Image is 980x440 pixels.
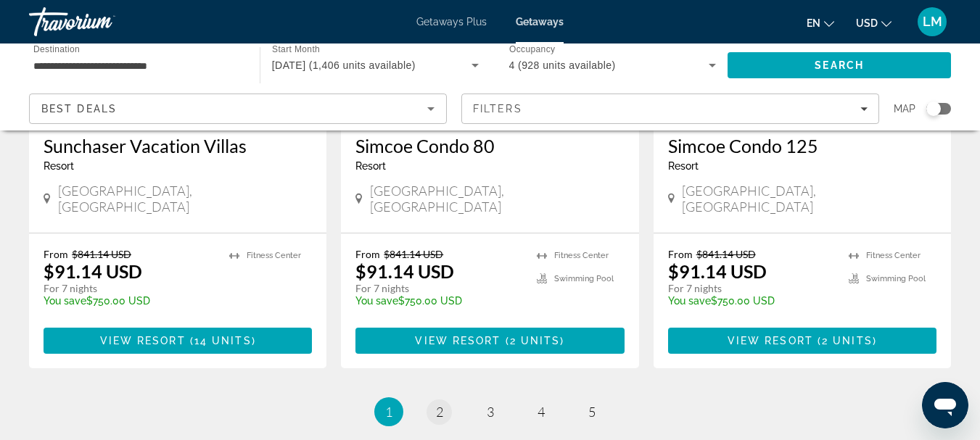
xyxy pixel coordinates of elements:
span: en [807,17,820,29]
span: 4 [538,404,545,420]
a: Simcoe Condo 80 [355,135,624,157]
span: Filters [473,103,522,115]
span: 1 [385,404,392,420]
span: Start Month [272,45,320,54]
span: Swimming Pool [866,274,926,283]
span: $841.14 USD [72,248,131,260]
p: $91.14 USD [44,260,142,282]
span: USD [856,17,878,29]
button: Change currency [856,12,892,33]
span: From [44,248,68,260]
span: You save [44,295,86,307]
p: $750.00 USD [355,295,522,307]
button: View Resort(14 units) [44,328,312,354]
a: Getaways Plus [416,16,487,28]
span: From [668,248,693,260]
input: Select destination [33,57,241,75]
span: 2 [436,404,443,420]
p: For 7 nights [44,282,215,295]
span: $841.14 USD [384,248,443,260]
span: [GEOGRAPHIC_DATA], [GEOGRAPHIC_DATA] [370,183,625,215]
p: $750.00 USD [668,295,834,307]
button: View Resort(2 units) [355,328,624,354]
span: ( ) [186,335,256,346]
span: Swimming Pool [554,274,614,283]
p: $750.00 USD [44,295,215,307]
span: Destination [33,44,80,54]
span: Map [894,99,915,119]
span: 3 [487,404,494,420]
span: [GEOGRAPHIC_DATA], [GEOGRAPHIC_DATA] [58,183,313,215]
span: ( ) [501,335,565,346]
span: Occupancy [509,45,555,54]
span: $841.14 USD [696,248,756,260]
p: For 7 nights [668,282,834,295]
span: Best Deals [41,103,117,115]
span: You save [668,295,711,307]
button: Search [728,52,951,78]
a: Getaways [516,16,564,28]
span: 2 units [822,335,873,346]
span: View Resort [100,335,186,346]
button: Change language [807,12,834,33]
span: [GEOGRAPHIC_DATA], [GEOGRAPHIC_DATA] [682,183,936,215]
a: Travorium [29,3,174,41]
span: 14 units [194,335,252,346]
button: View Resort(2 units) [668,328,936,354]
span: You save [355,295,398,307]
nav: Pagination [29,397,951,426]
span: From [355,248,380,260]
span: Resort [44,160,74,172]
p: For 7 nights [355,282,522,295]
p: $91.14 USD [668,260,767,282]
span: View Resort [415,335,501,346]
span: LM [923,14,942,29]
span: [DATE] (1,406 units available) [272,59,416,71]
button: Filters [461,94,879,124]
span: Resort [355,160,386,172]
span: Search [815,59,864,71]
button: User Menu [913,7,951,37]
iframe: Кнопка запуска окна обмена сообщениями [922,382,968,428]
span: ( ) [813,335,877,346]
mat-select: Sort by [41,100,435,117]
a: Sunchaser Vacation Villas [44,135,312,157]
span: Fitness Center [247,251,301,260]
p: $91.14 USD [355,260,454,282]
span: 2 units [510,335,561,346]
span: 5 [588,404,596,420]
span: Fitness Center [554,251,609,260]
span: 4 (928 units available) [509,59,616,71]
span: View Resort [728,335,813,346]
span: Resort [668,160,699,172]
span: Fitness Center [866,251,921,260]
a: Simcoe Condo 125 [668,135,936,157]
